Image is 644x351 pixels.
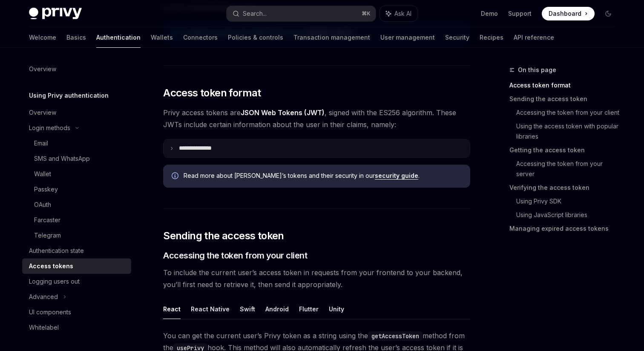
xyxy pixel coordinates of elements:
a: Overview [22,105,131,120]
div: Passkey [34,184,58,194]
div: Whitelabel [29,322,59,333]
div: Authentication state [29,246,84,256]
a: Logging users out [22,274,131,289]
a: Accessing the token from your server [516,157,622,181]
svg: Info [172,172,180,181]
img: dark logo [29,8,82,20]
span: Ask AI [394,9,411,18]
h5: Using Privy authentication [29,90,109,101]
a: Overview [22,61,131,77]
button: Search...⌘K [227,6,376,21]
div: Email [34,138,48,148]
a: User management [380,27,435,48]
a: Using the access token with popular libraries [516,119,622,143]
a: Wallet [22,166,131,182]
a: Welcome [29,27,56,48]
a: Access token format [509,78,622,92]
div: Logging users out [29,276,80,287]
div: Access tokens [29,261,73,271]
button: Unity [329,299,344,319]
a: Telegram [22,228,131,243]
a: Connectors [183,27,218,48]
a: Using JavaScript libraries [516,208,622,222]
a: Recipes [480,27,503,48]
a: Dashboard [542,7,595,20]
span: Access token format [163,86,261,100]
a: Farcaster [22,212,131,228]
a: Whitelabel [22,320,131,335]
a: Accessing the token from your client [516,106,622,119]
a: Verifying the access token [509,181,622,194]
code: getAccessToken [368,331,423,341]
a: Authentication [96,27,141,48]
a: Support [508,9,532,18]
span: Privy access tokens are , signed with the ES256 algorithm. These JWTs include certain information... [163,107,470,131]
span: Sending the access token [163,229,284,243]
button: React Native [191,299,230,319]
button: React [163,299,181,319]
a: Transaction management [293,27,370,48]
div: Advanced [29,292,58,302]
span: Accessing the token from your client [163,249,307,261]
button: Toggle dark mode [601,7,615,20]
a: Managing expired access tokens [509,222,622,235]
span: On this page [518,65,556,75]
div: OAuth [34,200,51,210]
div: UI components [29,307,71,317]
button: Flutter [299,299,319,319]
div: Login methods [29,123,70,133]
button: Android [265,299,289,319]
a: Security [445,27,469,48]
a: Access tokens [22,258,131,274]
a: UI components [22,305,131,320]
a: API reference [514,27,554,48]
button: Ask AI [380,6,417,21]
div: Search... [243,9,267,19]
div: Farcaster [34,215,60,225]
button: Swift [240,299,255,319]
span: Dashboard [549,9,581,18]
span: Read more about [PERSON_NAME]’s tokens and their security in our . [184,171,462,180]
a: Sending the access token [509,92,622,106]
a: Getting the access token [509,143,622,157]
a: Passkey [22,182,131,197]
div: Overview [29,64,56,74]
div: SMS and WhatsApp [34,154,90,164]
a: security guide [375,172,418,180]
div: Wallet [34,169,51,179]
a: Authentication state [22,243,131,258]
a: Wallets [151,27,173,48]
span: ⌘ K [362,10,371,17]
span: To include the current user’s access token in requests from your frontend to your backend, you’ll... [163,267,470,290]
a: Policies & controls [228,27,283,48]
a: Using Privy SDK [516,194,622,208]
a: JSON Web Tokens (JWT) [241,108,325,117]
a: Demo [481,9,498,18]
a: Email [22,136,131,151]
a: Basics [66,27,86,48]
div: Overview [29,107,56,118]
div: Telegram [34,230,61,241]
a: OAuth [22,197,131,212]
a: SMS and WhatsApp [22,151,131,166]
